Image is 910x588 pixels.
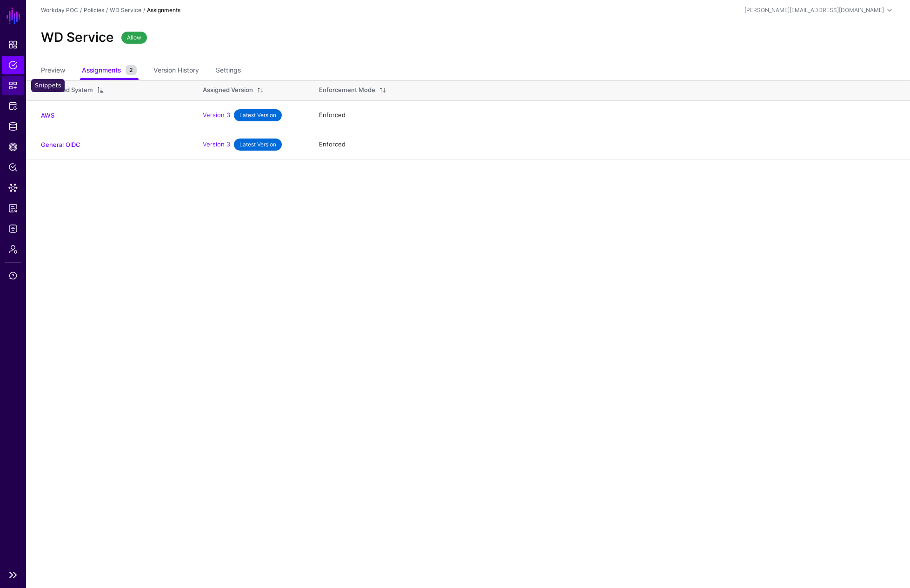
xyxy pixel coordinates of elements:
span: Admin [8,244,18,254]
a: Policies [2,56,24,74]
span: Latest Version [234,139,282,151]
span: Identity Data Fabric [8,122,18,131]
div: Enforced [319,111,895,120]
a: General OIDC [41,141,80,148]
a: Policies [84,7,104,13]
a: Admin [2,240,24,258]
div: Assigned Version [203,86,253,95]
div: / [141,6,147,14]
a: WD Service [110,7,141,13]
div: Snippets [31,79,65,92]
a: Version 3 [203,140,230,147]
a: Settings [216,62,241,80]
span: Allow [121,32,147,44]
div: / [78,6,84,14]
small: 2 [126,65,137,75]
div: [PERSON_NAME][EMAIL_ADDRESS][DOMAIN_NAME] [744,6,884,14]
a: Policy Lens [2,158,24,177]
span: Logs [8,224,18,233]
a: Assignments2 [82,62,137,80]
a: Dashboard [2,35,24,54]
a: Data Lens [2,178,24,197]
a: CAEP Hub [2,138,24,156]
span: Reports [8,204,18,213]
span: Data Lens [8,183,18,192]
strong: Assignments [147,7,180,13]
a: Preview [41,62,65,80]
a: Reports [2,199,24,218]
span: Snippets [8,81,18,90]
span: CAEP Hub [8,142,18,152]
a: Version History [153,62,199,80]
div: Protected System [41,86,93,95]
span: Support [8,271,18,280]
span: Assignments [80,65,123,75]
span: Latest Version [234,109,282,121]
a: SGNL [6,6,21,26]
span: Dashboard [8,40,18,49]
a: Protected Systems [2,97,24,115]
span: Policy Lens [8,163,18,172]
span: Protected Systems [8,101,18,111]
a: Identity Data Fabric [2,117,24,136]
a: Logs [2,219,24,238]
div: Enforcement Mode [319,86,375,95]
span: Policies [8,60,18,70]
a: Version 3 [203,111,230,118]
div: / [104,6,110,14]
a: AWS [41,112,54,119]
a: Snippets [2,76,24,95]
a: Workday POC [41,7,78,13]
div: Enforced [319,140,895,149]
h2: WD Service [41,30,114,46]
